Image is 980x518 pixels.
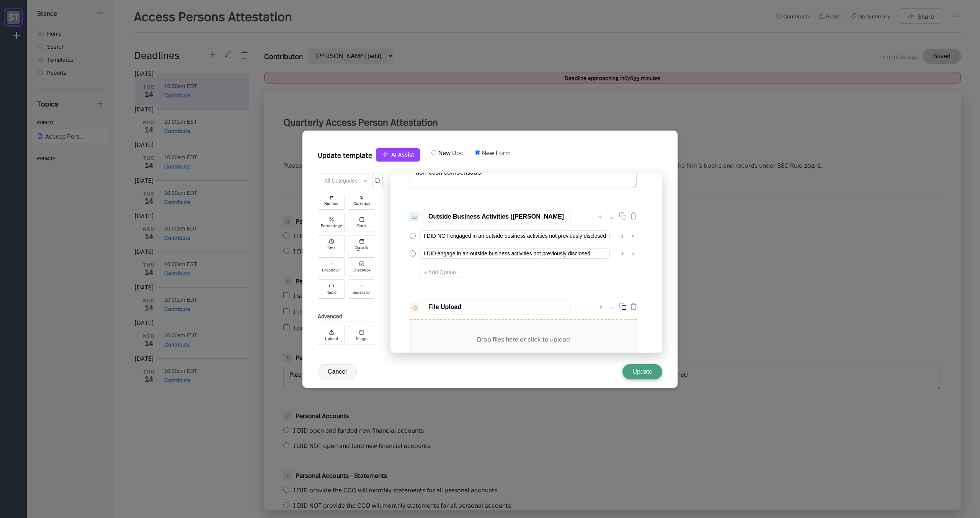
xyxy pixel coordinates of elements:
[629,232,637,240] div: ✕
[353,290,371,294] div: Separator
[357,224,366,228] div: Date
[618,232,627,240] div: ↓
[325,337,338,341] div: Upload
[618,250,627,257] div: ↑
[376,148,420,162] button: AI Assist
[597,302,605,312] div: ↑
[324,201,339,206] div: Number
[410,320,637,358] div: Drop files here or click to upload
[410,212,419,221] div: 12
[353,201,370,206] div: Currency
[597,212,605,221] div: ↑
[351,245,372,251] div: Date & Time
[327,290,336,294] div: Radio
[420,248,610,259] input: Option label
[410,302,419,312] div: 13
[629,250,637,257] div: ✕
[480,148,511,157] label: New Form
[622,364,662,379] button: Update
[327,246,336,250] div: Time
[318,364,357,379] button: Cancel
[420,266,460,278] div: + Add Option
[353,268,371,272] div: Checkbox
[318,310,375,322] div: advanced
[436,148,464,157] label: New Doc
[318,147,372,159] div: Update template
[321,224,342,228] div: Percentage
[420,230,610,241] input: Option label
[322,268,341,272] div: Dropdown
[608,212,616,221] div: ↓
[356,337,367,341] div: Image
[608,302,616,312] div: ↓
